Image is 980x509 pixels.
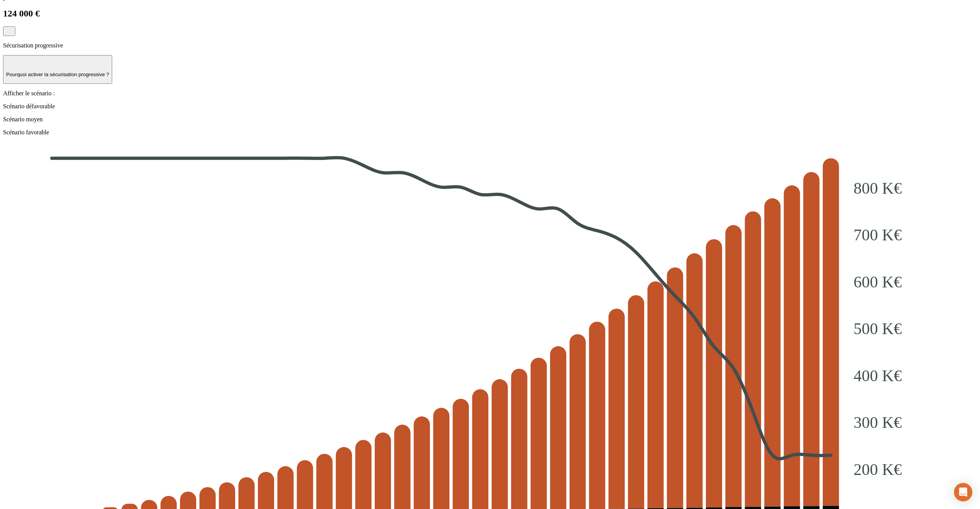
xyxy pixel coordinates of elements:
[3,55,112,84] button: Pourquoi activer la sécurisation progressive ?
[3,129,977,136] p: Scénario favorable
[3,103,977,110] p: Scénario défavorable
[854,226,902,244] tspan: 700 K€
[854,179,902,197] tspan: 800 K€
[3,116,977,123] p: Scénario moyen
[3,8,977,19] h2: 124 000 €
[854,272,902,290] tspan: 600 K€
[854,413,902,431] tspan: 300 K€
[854,320,902,338] tspan: 500 K€
[954,483,972,501] div: Open Intercom Messenger
[3,90,977,97] p: Afficher le scénario :
[854,366,902,384] tspan: 400 K€
[6,72,109,77] p: Pourquoi activer la sécurisation progressive ?
[3,42,977,49] p: Sécurisation progressive
[854,460,902,478] tspan: 200 K€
